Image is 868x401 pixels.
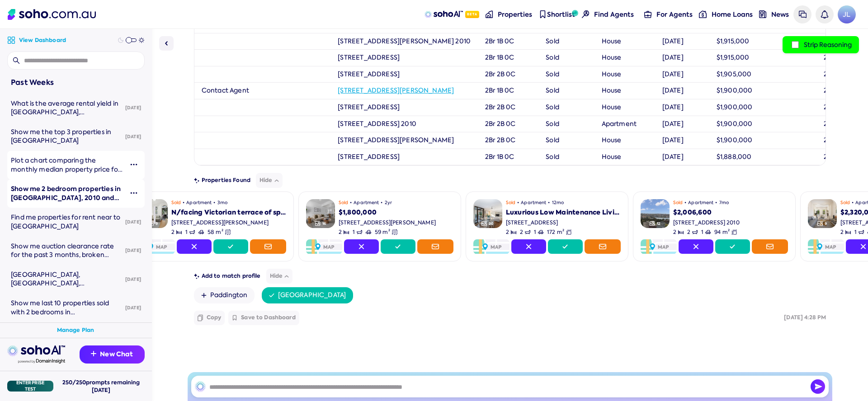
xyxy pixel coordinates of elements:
[548,199,550,206] span: •
[657,221,660,226] span: 12
[189,229,195,235] img: Bathrooms
[322,221,326,226] span: 16
[11,128,122,145] div: Show me the top 3 properties in Sydney
[465,11,479,18] span: Beta
[525,229,530,235] img: Bathrooms
[176,229,182,235] img: Bedrooms
[122,270,145,289] div: [DATE]
[11,184,121,220] span: Show me 2 bedroom properties in [GEOGRAPHIC_DATA], 2010 and [GEOGRAPHIC_DATA], 2000 between $1.5M...
[344,229,349,235] img: Bedrooms
[357,229,362,235] img: Bathrooms
[481,221,487,226] img: Gallery Icon
[594,99,655,116] td: House
[7,36,66,44] a: View Dashboard
[712,10,753,19] span: Home Loans
[838,5,856,23] span: JL
[122,212,145,232] div: [DATE]
[473,199,502,228] img: Property
[186,199,212,206] span: Apartment
[11,99,118,125] span: What is the average rental yield in [GEOGRAPHIC_DATA], [GEOGRAPHIC_DATA]
[266,269,293,284] button: Hide
[183,199,184,206] span: •
[11,156,123,174] div: Plot a chart comparing the monthly median property price for proeprties between Surry Hills and P...
[338,86,454,94] a: [STREET_ADDRESS][PERSON_NAME]
[655,33,709,50] td: [DATE]
[854,228,864,236] span: 1
[330,33,478,50] td: [STREET_ADDRESS][PERSON_NAME] 2010
[354,199,379,206] span: Apartment
[538,66,594,83] td: Sold
[538,149,594,165] td: Sold
[57,326,94,334] a: Manage Plan
[538,116,594,132] td: Sold
[538,132,594,149] td: Sold
[473,239,509,254] img: Map
[11,270,100,305] span: [GEOGRAPHIC_DATA], [GEOGRAPHIC_DATA], [GEOGRAPHIC_DATA], 2 bed, $200000 - $4000000
[194,269,826,284] div: Add to match profile
[709,116,816,132] td: $1,900,000
[655,50,709,66] td: [DATE]
[91,351,96,356] img: Recommendation icon
[673,228,684,236] span: 2
[594,66,655,83] td: House
[7,381,53,392] div: Enterprise Test
[539,10,547,18] img: shortlist-nav icon
[11,156,123,209] span: Plot a chart comparing the monthly median property price for proeprties between [GEOGRAPHIC_DATA]...
[709,33,816,50] td: $1,915,000
[498,10,532,19] span: Properties
[122,298,145,318] div: [DATE]
[330,50,478,66] td: [STREET_ADDRESS]
[122,127,145,147] div: [DATE]
[641,199,670,228] img: Property
[709,99,816,116] td: $1,900,000
[7,151,123,179] a: Plot a chart comparing the monthly median property price for proeprties between [GEOGRAPHIC_DATA]...
[825,221,827,226] span: 9
[811,379,825,394] button: Send
[808,239,844,254] img: Map
[185,228,195,236] span: 1
[816,50,861,66] td: 2021
[198,314,203,322] img: Copy icon
[655,116,709,132] td: [DATE]
[655,99,709,116] td: [DATE]
[582,10,590,18] img: Find agents icon
[353,228,362,236] span: 1
[486,10,493,18] img: properties-nav icon
[171,219,286,227] div: [STREET_ADDRESS][PERSON_NAME]
[701,228,711,236] span: 1
[811,379,825,394] img: Send icon
[122,98,145,118] div: [DATE]
[506,219,621,227] div: [STREET_ADDRESS]
[655,149,709,165] td: [DATE]
[478,83,538,99] td: 2Br 1B 0C
[7,94,122,122] a: What is the average rental yield in [GEOGRAPHIC_DATA], [GEOGRAPHIC_DATA]
[790,40,852,50] label: Strip Reasoning
[538,33,594,50] td: Sold
[594,132,655,149] td: House
[817,221,823,226] img: Gallery Icon
[709,149,816,165] td: $1,888,000
[845,229,851,235] img: Bedrooms
[594,116,655,132] td: Apartment
[838,5,856,23] a: Avatar of Jonathan Lui
[194,83,331,99] td: Contact Agent
[330,149,478,165] td: [STREET_ADDRESS]
[594,83,655,99] td: House
[594,33,655,50] td: House
[131,191,294,261] a: PropertyGallery Icon9Sold•Apartment•3moN/facing Victorian terrace of space and sunshine in quiet ...
[122,241,145,261] div: [DATE]
[18,359,65,364] img: Data provided by Domain Insight
[11,242,114,268] span: Show me auction clearance rate for the past 3 months, broken down by month
[793,5,811,23] a: Messages
[771,10,789,19] span: News
[478,132,538,149] td: 2Br 2B 0C
[228,311,299,325] button: Save to Dashboard
[80,345,145,364] button: New Chat
[521,199,546,206] span: Apartment
[194,173,826,188] div: Properties Found
[339,199,348,206] span: Sold
[816,83,861,99] td: 2021
[339,208,453,217] div: $1,800,000
[816,66,861,83] td: 2021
